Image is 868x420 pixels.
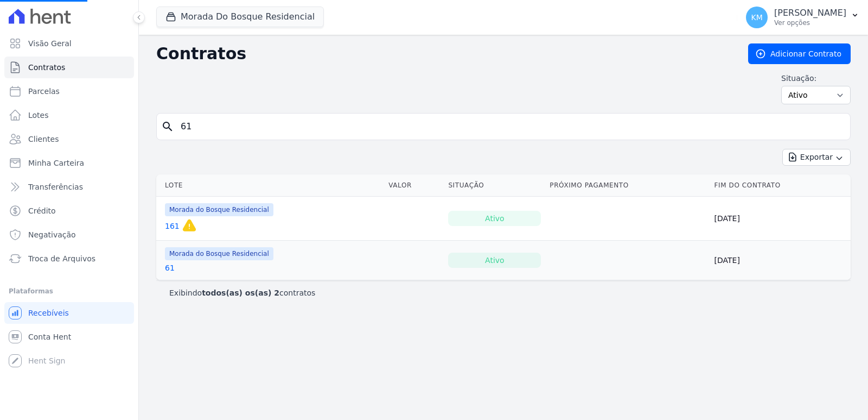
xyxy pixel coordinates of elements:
[161,120,174,133] i: search
[448,211,541,226] div: Ativo
[165,262,175,273] a: 61
[202,289,279,297] b: todos(as) os(as) 2
[28,62,65,73] span: Contratos
[4,248,134,269] a: Troca de Arquivos
[156,7,324,27] button: Morada Do Bosque Residencial
[748,43,851,64] a: Adicionar Contrato
[737,2,868,33] button: KM [PERSON_NAME] Ver opções
[782,149,851,166] button: Exportar
[28,181,83,192] span: Transferências
[384,174,444,197] th: Valor
[4,224,134,246] a: Negativação
[9,285,130,298] div: Plataformas
[28,253,95,264] span: Troca de Arquivos
[444,174,545,197] th: Situação
[545,174,710,197] th: Próximo Pagamento
[4,302,134,324] a: Recebíveis
[156,44,731,64] h2: Contratos
[4,33,134,54] a: Visão Geral
[28,134,59,145] span: Clientes
[448,253,541,268] div: Ativo
[165,247,273,260] span: Morada do Bosque Residencial
[4,57,134,78] a: Contratos
[165,221,180,231] a: 161
[28,331,71,342] span: Conta Hent
[28,158,84,168] span: Minha Carteira
[156,174,384,197] th: Lote
[4,200,134,222] a: Crédito
[169,287,315,298] p: Exibindo contratos
[4,176,134,198] a: Transferências
[165,203,273,216] span: Morada do Bosque Residencial
[710,197,851,241] td: [DATE]
[781,73,851,84] label: Situação:
[751,14,762,21] span: KM
[710,174,851,197] th: Fim do Contrato
[28,205,56,216] span: Crédito
[4,104,134,126] a: Lotes
[4,326,134,348] a: Conta Hent
[4,152,134,174] a: Minha Carteira
[4,128,134,150] a: Clientes
[28,86,60,97] span: Parcelas
[28,229,76,240] span: Negativação
[710,241,851,280] td: [DATE]
[28,38,72,49] span: Visão Geral
[4,80,134,102] a: Parcelas
[774,18,846,27] p: Ver opções
[774,8,846,18] p: [PERSON_NAME]
[28,110,49,121] span: Lotes
[28,308,69,318] span: Recebíveis
[174,116,846,137] input: Buscar por nome do lote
